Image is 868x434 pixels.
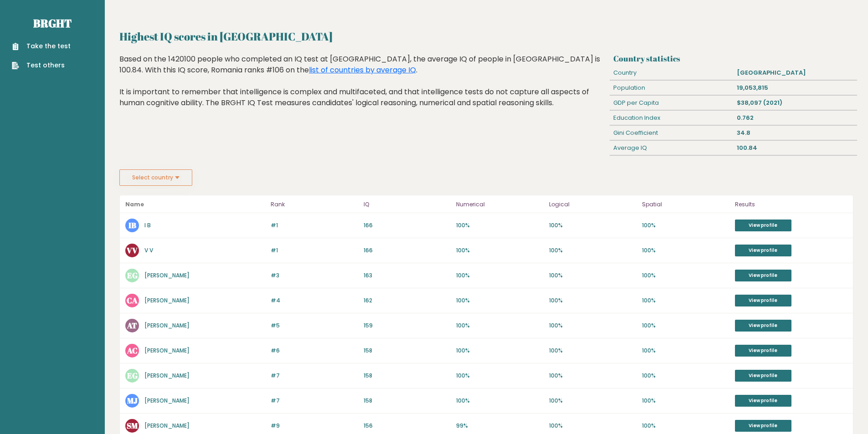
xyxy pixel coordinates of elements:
[549,246,637,255] p: 100%
[33,16,72,31] a: Brght
[271,221,358,230] p: #1
[549,221,637,230] p: 100%
[735,320,791,332] a: View profile
[144,246,153,254] a: V V
[119,28,853,45] h2: Highest IQ scores in [GEOGRAPHIC_DATA]
[364,199,451,210] p: IQ
[271,199,358,210] p: Rank
[735,199,847,210] p: Results
[271,246,358,255] p: #1
[144,296,190,304] a: [PERSON_NAME]
[127,370,138,381] text: EG
[735,295,791,306] a: View profile
[271,271,358,280] p: #3
[734,141,857,155] div: 100.84
[144,271,190,279] a: [PERSON_NAME]
[735,395,791,407] a: View profile
[456,199,544,210] p: Numerical
[549,397,637,405] p: 100%
[271,322,358,330] p: #5
[127,320,137,331] text: AT
[734,81,857,95] div: 19,053,815
[364,296,451,305] p: 162
[271,422,358,430] p: #9
[735,345,791,357] a: View profile
[456,347,544,355] p: 100%
[642,322,729,330] p: 100%
[127,395,138,406] text: MJ
[309,65,416,75] a: list of countries by average IQ
[127,270,138,281] text: EG
[613,54,853,63] h3: Country statistics
[642,422,729,430] p: 100%
[364,221,451,230] p: 166
[144,422,190,429] a: [PERSON_NAME]
[549,271,637,280] p: 100%
[456,221,544,230] p: 100%
[610,141,733,155] div: Average IQ
[12,41,71,51] a: Take the test
[456,296,544,305] p: 100%
[119,169,192,186] button: Select country
[549,422,637,430] p: 100%
[364,271,451,280] p: 163
[127,295,138,306] text: CA
[549,372,637,380] p: 100%
[271,347,358,355] p: #6
[735,220,791,231] a: View profile
[456,246,544,255] p: 100%
[734,111,857,125] div: 0.762
[126,245,138,255] text: VV
[735,420,791,432] a: View profile
[549,347,637,355] p: 100%
[12,61,71,70] a: Test others
[610,126,733,140] div: Gini Coefficient
[735,245,791,256] a: View profile
[734,66,857,80] div: [GEOGRAPHIC_DATA]
[456,271,544,280] p: 100%
[144,397,190,404] a: [PERSON_NAME]
[364,422,451,430] p: 156
[642,397,729,405] p: 100%
[610,111,733,125] div: Education Index
[610,81,733,95] div: Population
[364,372,451,380] p: 158
[642,199,729,210] p: Spatial
[456,397,544,405] p: 100%
[549,322,637,330] p: 100%
[144,372,190,379] a: [PERSON_NAME]
[642,221,729,230] p: 100%
[364,397,451,405] p: 158
[642,246,729,255] p: 100%
[128,220,136,230] text: IB
[456,422,544,430] p: 99%
[734,96,857,110] div: $38,097 (2021)
[364,246,451,255] p: 166
[642,347,729,355] p: 100%
[364,347,451,355] p: 158
[127,345,138,356] text: AC
[610,66,733,80] div: Country
[610,96,733,110] div: GDP per Capita
[549,199,637,210] p: Logical
[364,322,451,330] p: 159
[735,370,791,382] a: View profile
[456,372,544,380] p: 100%
[144,221,151,229] a: I B
[735,270,791,281] a: View profile
[642,372,729,380] p: 100%
[271,397,358,405] p: #7
[549,296,637,305] p: 100%
[144,322,190,329] a: [PERSON_NAME]
[119,54,606,122] div: Based on the 1420100 people who completed an IQ test at [GEOGRAPHIC_DATA], the average IQ of peop...
[125,200,144,208] b: Name
[456,322,544,330] p: 100%
[734,126,857,140] div: 34.8
[642,271,729,280] p: 100%
[144,347,190,354] a: [PERSON_NAME]
[642,296,729,305] p: 100%
[271,372,358,380] p: #7
[271,296,358,305] p: #4
[127,420,138,431] text: SM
